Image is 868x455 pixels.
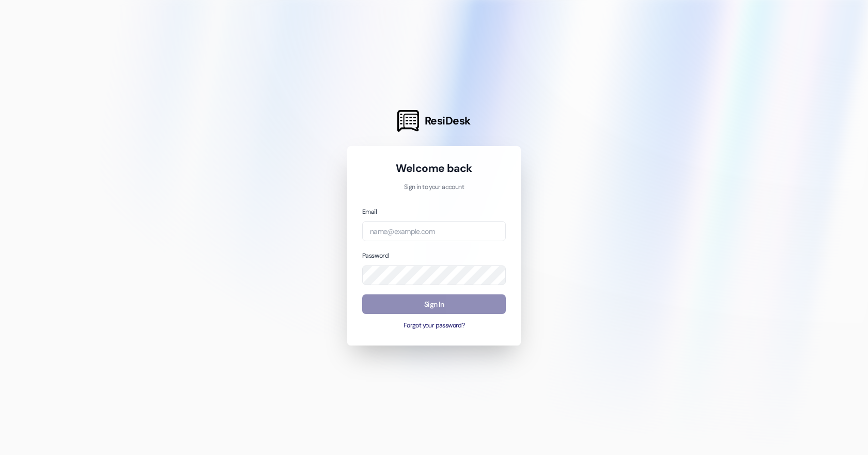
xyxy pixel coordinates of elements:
[362,252,389,260] label: Password
[362,221,506,241] input: name@example.com
[362,161,506,176] h1: Welcome back
[425,114,471,128] span: ResiDesk
[397,110,419,132] img: ResiDesk Logo
[362,294,506,315] button: Sign In
[362,321,506,331] button: Forgot your password?
[362,208,377,216] label: Email
[362,183,506,192] p: Sign in to your account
